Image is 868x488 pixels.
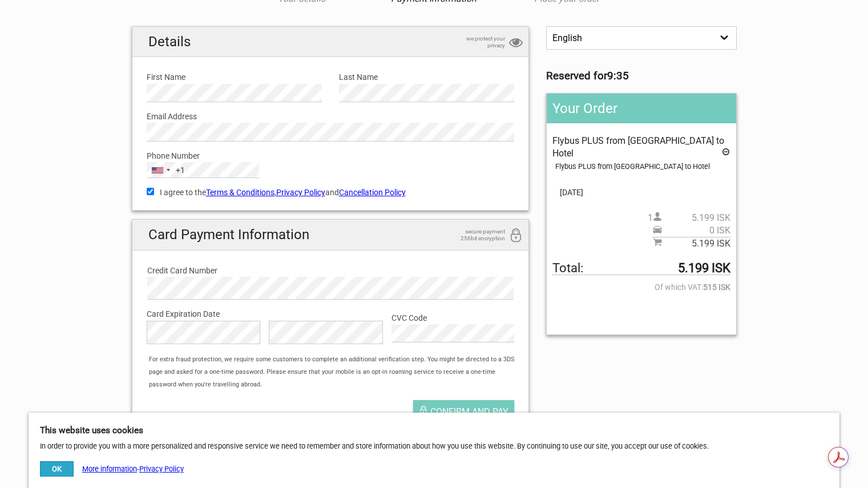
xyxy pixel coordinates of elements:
label: Card Expiration Date [147,308,515,320]
span: Confirm and pay [430,406,508,417]
span: Pickup price [653,224,730,237]
span: secure payment 256bit encryption [448,228,505,242]
span: [DATE] [552,186,730,199]
h2: Card Payment Information [132,220,529,250]
a: More information [82,465,137,473]
div: +1 [176,164,185,176]
span: 5.199 ISK [662,237,730,250]
label: Credit Card Number [147,264,514,277]
label: Phone Number [147,150,515,162]
button: Open LiveChat chat widget [131,18,145,31]
span: Flybus PLUS from [GEOGRAPHIC_DATA] to Hotel [552,135,724,159]
label: I agree to the , and [147,186,515,199]
h2: Details [132,27,529,57]
span: we protect your privacy [448,35,505,49]
p: We're away right now. Please check back later! [16,20,129,29]
h2: Your Order [547,94,736,123]
button: Selected country [147,163,185,178]
span: 0 ISK [662,224,730,237]
span: Total to be paid [552,262,730,275]
label: Email Address [147,110,515,123]
h5: This website uses cookies [40,424,828,437]
label: CVC Code [391,312,514,324]
a: Terms & Conditions [206,188,274,197]
label: Last Name [339,71,514,83]
i: privacy protection [509,35,523,51]
span: 5.199 ISK [662,212,730,224]
a: Privacy Policy [139,465,184,473]
span: Subtotal [653,237,730,250]
strong: 515 ISK [703,281,730,293]
span: 1 person(s) [648,212,730,224]
h3: Reserved for [546,70,736,82]
strong: 5.199 ISK [678,262,730,275]
div: In order to provide you with a more personalized and responsive service we need to remember and s... [29,413,839,488]
label: First Name [147,71,322,83]
button: Confirm and pay [413,400,514,423]
a: Privacy Policy [276,188,325,197]
span: Of which VAT: [552,281,730,293]
i: 256bit encryption [509,228,523,244]
button: OK [40,461,74,477]
a: Cancellation Policy [339,188,406,197]
div: - [40,461,184,477]
strong: 9:35 [607,70,629,82]
div: For extra fraud protection, we require some customers to complete an additional verification step... [143,353,528,392]
div: Flybus PLUS from [GEOGRAPHIC_DATA] to Hotel [555,160,730,173]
